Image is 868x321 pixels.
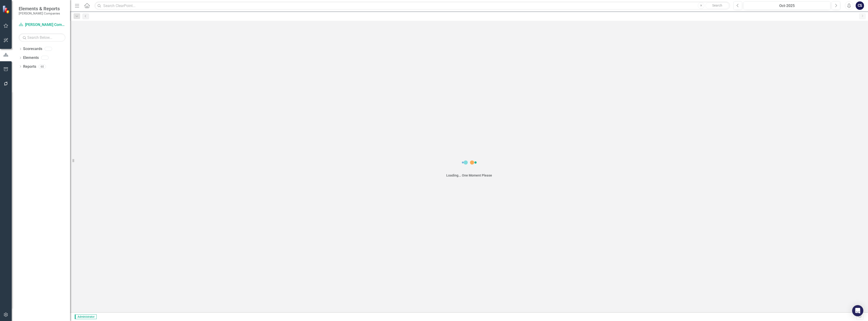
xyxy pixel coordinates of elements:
div: 60 [39,65,46,69]
a: [PERSON_NAME] Companies [19,22,65,28]
img: ClearPoint Strategy [2,5,11,14]
a: Elements [23,55,39,61]
div: Open Intercom Messenger [852,305,863,316]
span: Search [712,4,722,7]
input: Search Below... [19,33,65,42]
button: Oct-2025 [744,1,830,10]
small: [PERSON_NAME] Companies [19,11,60,15]
a: Scorecards [23,46,42,52]
span: Elements & Reports [19,6,60,11]
span: Administrator [75,314,97,319]
div: Oct-2025 [745,3,829,9]
input: Search ClearPoint... [95,2,730,10]
button: Search [705,2,729,9]
a: Reports [23,64,36,69]
button: CS [856,1,864,10]
div: Loading... One Moment Please [446,173,492,178]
